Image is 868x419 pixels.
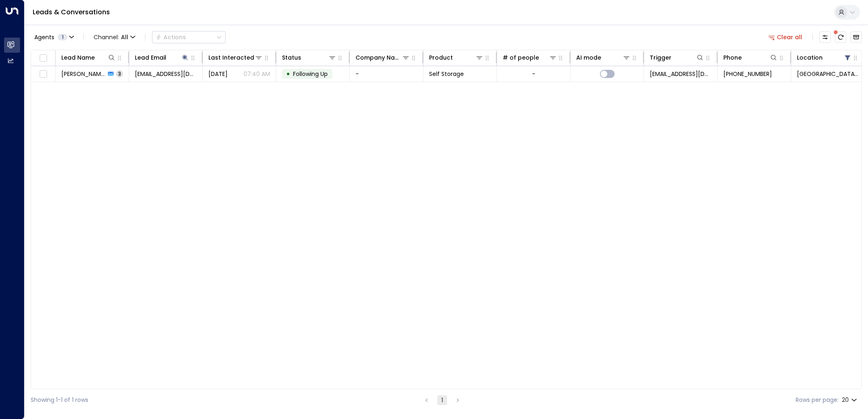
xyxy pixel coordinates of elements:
label: Rows per page: [796,396,839,404]
div: Actions [156,33,186,41]
span: Following Up [293,70,328,78]
span: 3 [116,70,123,77]
div: Trigger [650,53,671,62]
div: Lead Email [135,53,189,62]
span: +447436228381 [723,70,772,78]
span: Agents [34,34,54,40]
div: Button group with a nested menu [152,31,226,43]
p: 07:40 AM [244,70,270,78]
div: # of people [503,53,539,62]
div: Company Name [356,53,402,62]
div: Product [429,53,483,62]
button: Customize [819,31,831,43]
div: Lead Name [61,53,95,62]
span: Self Storage [429,70,464,78]
span: Toggle select row [38,69,48,79]
td: - [350,66,423,82]
nav: pagination navigation [421,395,463,405]
div: - [532,70,535,78]
button: Clear all [765,31,806,43]
div: Location [797,53,823,62]
div: 20 [842,394,859,406]
div: Trigger [650,53,704,62]
span: All [121,34,128,40]
span: Toggle select all [38,53,48,63]
div: • [286,67,290,81]
div: Phone [723,53,778,62]
span: 1 [58,34,67,40]
div: Last Interacted [208,53,263,62]
div: Location [797,53,852,62]
div: Company Name [356,53,410,62]
span: Space Station Kilburn [797,70,859,78]
div: Lead Email [135,53,166,62]
button: Archived Leads [850,31,862,43]
span: test@space-station.co.uk [135,70,197,78]
span: Channel: [90,31,139,43]
a: Leads & Conversations [33,7,110,17]
div: Status [282,53,336,62]
span: Mar 27, 2025 [208,70,228,78]
button: Agents1 [31,31,77,43]
div: # of people [503,53,557,62]
div: Last Interacted [208,53,254,62]
div: AI mode [576,53,601,62]
button: Channel:All [90,31,139,43]
button: page 1 [437,395,447,405]
div: Status [282,53,301,62]
div: Product [429,53,453,62]
div: Lead Name [61,53,116,62]
span: There are new threads available. Refresh the grid to view the latest updates. [835,31,846,43]
button: Actions [152,31,226,43]
span: Jon Slade [61,70,105,78]
div: Showing 1-1 of 1 rows [31,396,88,404]
div: Phone [723,53,742,62]
span: leads@space-station.co.uk [650,70,711,78]
div: AI mode [576,53,631,62]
